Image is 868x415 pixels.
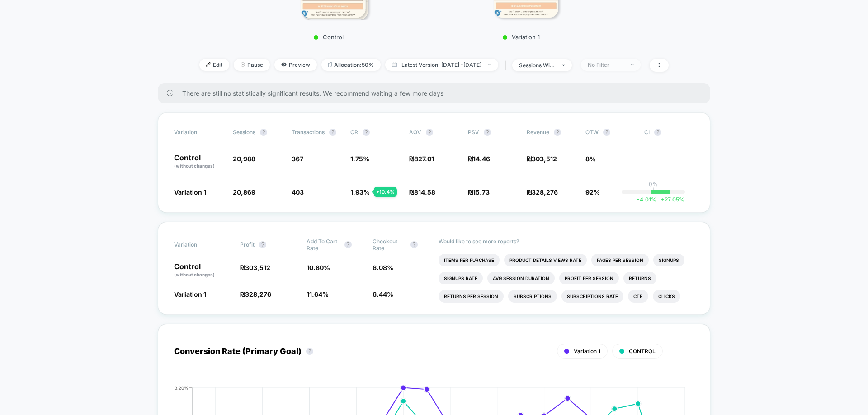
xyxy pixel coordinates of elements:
[373,264,393,271] span: 6.08 %
[519,62,555,69] div: sessions with impression
[652,187,654,194] p: |
[259,241,266,248] button: ?
[504,254,587,266] li: Product Details Views Rate
[468,188,490,196] span: ₪
[426,129,433,136] button: ?
[631,64,634,65] img: end
[439,290,504,303] li: Returns Per Session
[234,59,270,71] span: Pause
[245,290,271,298] span: 328,276
[233,129,255,135] span: Sessions
[527,155,557,163] span: ₪
[442,33,600,41] p: Variation 1
[199,59,229,71] span: Edit
[468,155,490,163] span: ₪
[629,348,656,354] span: CONTROL
[585,155,596,163] span: 8%
[241,62,245,67] img: end
[414,155,434,163] span: 827.01
[174,188,206,196] span: Variation 1
[174,272,215,277] span: (without changes)
[250,33,408,41] p: Control
[306,348,313,355] button: ?
[174,290,206,298] span: Variation 1
[307,290,329,298] span: 11.64 %
[233,188,255,196] span: 20,869
[175,385,189,390] tspan: 3.20%
[240,241,255,248] span: Profit
[409,129,421,135] span: AOV
[649,181,658,187] p: 0%
[585,188,600,196] span: 92%
[344,241,352,248] button: ?
[644,156,694,169] span: ---
[653,254,684,266] li: Signups
[240,290,271,298] span: ₪
[260,129,267,136] button: ?
[350,188,370,196] span: 1.93 %
[628,290,648,303] li: Ctr
[654,129,661,136] button: ?
[233,155,255,163] span: 20,988
[527,129,549,135] span: Revenue
[527,188,558,196] span: ₪
[439,238,694,245] p: Would like to see more reports?
[574,348,600,354] span: Variation 1
[488,64,491,65] img: end
[392,62,397,67] img: calendar
[554,129,561,136] button: ?
[644,129,694,136] span: CI
[487,272,555,284] li: Avg Session Duration
[329,129,336,136] button: ?
[206,62,211,67] img: edit
[174,238,224,252] span: Variation
[292,129,325,135] span: Transactions
[484,129,491,136] button: ?
[532,188,558,196] span: 328,276
[661,196,665,203] span: +
[373,238,406,252] span: Checkout Rate
[292,155,303,163] span: 367
[321,59,381,71] span: Allocation: 50%
[532,155,557,163] span: 303,512
[328,62,332,67] img: rebalance
[350,155,369,163] span: 1.75 %
[409,188,435,196] span: ₪
[409,155,434,163] span: ₪
[174,163,215,168] span: (without changes)
[561,290,623,303] li: Subscriptions Rate
[656,196,684,203] span: 27.05 %
[603,129,610,136] button: ?
[439,272,483,284] li: Signups Rate
[585,129,635,136] span: OTW
[508,290,557,303] li: Subscriptions
[559,272,619,284] li: Profit Per Session
[410,241,418,248] button: ?
[374,187,397,197] div: + 10.4 %
[588,61,624,68] div: No Filter
[182,89,692,97] span: There are still no statistically significant results. We recommend waiting a few more days
[468,129,479,135] span: PSV
[414,188,435,196] span: 814.58
[174,129,224,136] span: Variation
[653,290,680,303] li: Clicks
[240,264,270,271] span: ₪
[623,272,656,284] li: Returns
[363,129,370,136] button: ?
[637,196,656,203] span: -4.01 %
[562,64,565,66] img: end
[274,59,317,71] span: Preview
[591,254,649,266] li: Pages Per Session
[292,188,304,196] span: 403
[385,59,498,71] span: Latest Version: [DATE] - [DATE]
[503,59,512,72] span: |
[174,263,231,278] p: Control
[174,154,224,169] p: Control
[307,238,340,252] span: Add To Cart Rate
[439,254,500,266] li: Items Per Purchase
[307,264,330,271] span: 10.80 %
[473,188,490,196] span: 15.73
[245,264,270,271] span: 303,512
[473,155,490,163] span: 14.46
[373,290,393,298] span: 6.44 %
